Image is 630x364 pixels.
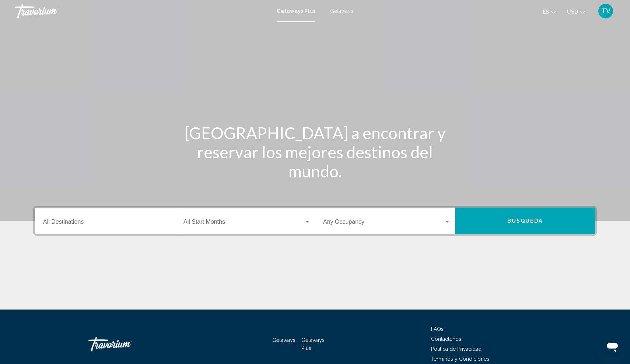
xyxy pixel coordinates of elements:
[455,208,595,234] button: Búsqueda
[35,208,595,234] div: Search widget
[567,6,585,17] button: Change currency
[601,335,624,358] iframe: Botón para iniciar la ventana de mensajería
[601,7,610,15] span: TV
[543,9,549,15] span: es
[301,337,325,351] a: Getaways Plus
[277,8,315,14] a: Getaways Plus
[431,336,461,342] a: Contáctenos
[272,337,295,343] a: Getaways
[431,356,489,362] a: Términos y Condiciones
[507,218,543,224] span: Búsqueda
[543,6,556,17] button: Change language
[567,9,578,15] span: USD
[431,326,444,332] a: FAQs
[431,346,482,352] a: Política de Privacidad
[596,3,615,19] button: User Menu
[88,333,162,355] a: Travorium
[330,8,353,14] a: Getaways
[177,123,453,181] h1: [GEOGRAPHIC_DATA] a encontrar y reservar los mejores destinos del mundo.
[15,4,269,18] a: Travorium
